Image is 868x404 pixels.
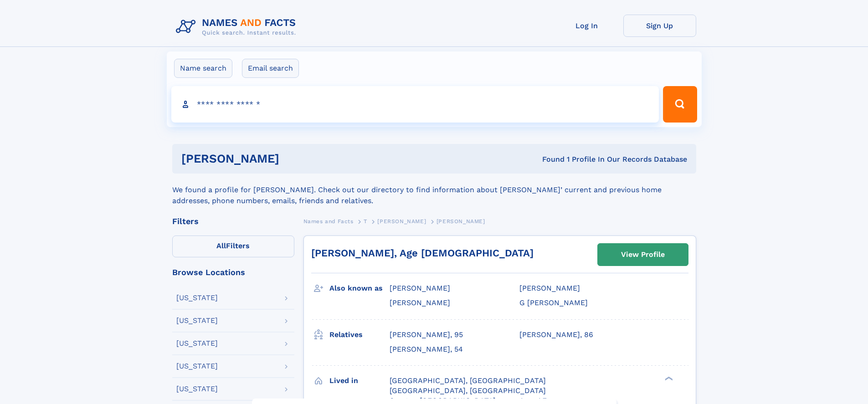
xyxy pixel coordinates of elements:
[364,218,367,225] span: T
[390,298,450,307] span: [PERSON_NAME]
[172,15,303,39] img: Logo Names and Facts
[311,247,534,259] a: [PERSON_NAME], Age [DEMOGRAPHIC_DATA]
[172,217,294,225] div: Filters
[303,215,354,227] a: Names and Facts
[621,244,665,265] div: View Profile
[329,327,390,343] h3: Relatives
[176,385,218,393] div: [US_STATE]
[390,386,546,395] span: [GEOGRAPHIC_DATA], [GEOGRAPHIC_DATA]
[663,375,673,381] div: ❯
[519,298,588,307] span: G [PERSON_NAME]
[172,235,294,257] label: Filters
[174,59,232,78] label: Name search
[329,281,390,296] h3: Also known as
[171,86,659,123] input: search input
[377,215,426,227] a: [PERSON_NAME]
[663,86,697,123] button: Search Button
[411,154,687,164] div: Found 1 Profile In Our Records Database
[437,218,485,225] span: [PERSON_NAME]
[377,218,426,225] span: [PERSON_NAME]
[390,344,463,354] a: [PERSON_NAME], 54
[390,376,546,385] span: [GEOGRAPHIC_DATA], [GEOGRAPHIC_DATA]
[623,15,696,37] a: Sign Up
[172,174,696,206] div: We found a profile for [PERSON_NAME]. Check out our directory to find information about [PERSON_N...
[329,373,390,389] h3: Lived in
[519,330,593,340] a: [PERSON_NAME], 86
[181,153,411,164] h1: [PERSON_NAME]
[598,244,688,266] a: View Profile
[176,317,218,324] div: [US_STATE]
[364,215,367,227] a: T
[550,15,623,37] a: Log In
[242,59,299,78] label: Email search
[390,284,450,292] span: [PERSON_NAME]
[216,241,226,250] span: All
[390,330,463,340] a: [PERSON_NAME], 95
[176,294,218,302] div: [US_STATE]
[176,340,218,347] div: [US_STATE]
[519,284,580,292] span: [PERSON_NAME]
[176,363,218,370] div: [US_STATE]
[172,268,294,276] div: Browse Locations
